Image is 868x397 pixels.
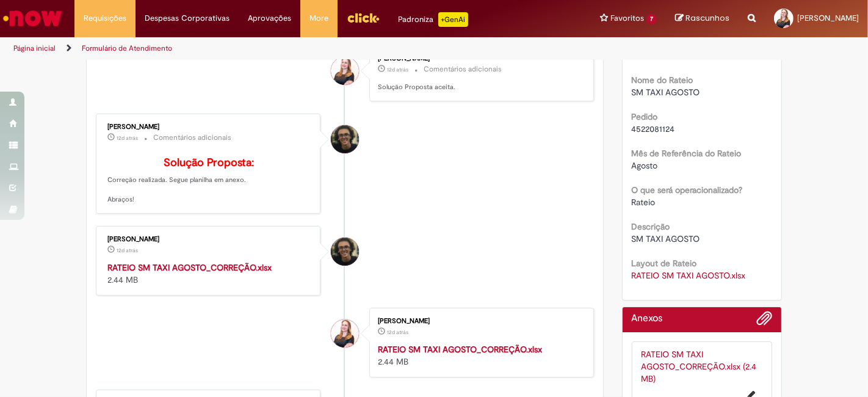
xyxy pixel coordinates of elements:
span: SM TAXI AGOSTO [632,233,700,244]
span: SM TAXI AGOSTO [632,87,700,98]
a: Formulário de Atendimento [82,43,172,53]
ul: Trilhas de página [9,37,570,60]
span: 12d atrás [387,66,408,73]
b: Solução Proposta: [164,156,254,170]
p: Correção realizada. Segue planilha em anexo. Abraços! [107,157,311,204]
span: [PERSON_NAME] [797,13,859,23]
span: Requisições [84,12,126,24]
span: Rateio [632,197,656,208]
div: Cleber Gressoni Rodrigues [331,238,359,266]
span: More [309,12,328,24]
img: click_logo_yellow_360x200.png [347,9,380,27]
span: 12d atrás [117,247,138,254]
small: Comentários adicionais [424,64,502,75]
h2: Anexos [632,313,663,324]
a: RATEIO SM TAXI AGOSTO_CORREÇÃO.xlsx [107,262,272,273]
b: O que será operacionalizado? [632,184,743,195]
time: 18/09/2025 09:33:09 [117,134,138,142]
div: 2.44 MB [378,343,581,368]
time: 18/09/2025 09:25:28 [387,329,408,336]
span: Despesas Corporativas [145,12,230,24]
span: Aprovações [248,12,291,24]
div: Padroniza [398,12,468,27]
button: Adicionar anexos [756,310,772,332]
div: [PERSON_NAME] [107,123,311,131]
time: 18/09/2025 09:32:50 [117,247,138,254]
b: Descrição [632,221,670,232]
span: 12d atrás [387,329,408,336]
div: [PERSON_NAME] [378,318,581,325]
a: Download de RATEIO SM TAXI AGOSTO.xlsx [632,270,746,281]
small: Comentários adicionais [153,133,231,143]
div: [PERSON_NAME] [107,236,311,243]
b: Mês de Referência do Rateio [632,148,742,159]
div: Caroline Marcilio [331,57,359,85]
div: Caroline Marcilio [331,319,359,348]
a: Rascunhos [675,13,729,24]
b: Layout de Rateio [632,258,697,269]
span: Agosto [632,160,658,171]
div: Cleber Gressoni Rodrigues [331,125,359,153]
span: 7 [646,14,657,24]
span: 4522081124 [632,123,675,134]
a: RATEIO SM TAXI AGOSTO_CORREÇÃO.xlsx [378,344,542,355]
img: ServiceNow [1,6,64,31]
b: Pedido [632,111,658,122]
p: Solução Proposta aceita. [378,82,581,92]
span: Favoritos [610,12,644,24]
b: Nome do Rateio [632,75,693,86]
span: 12d atrás [117,134,138,142]
p: +GenAi [438,12,468,27]
a: RATEIO SM TAXI AGOSTO_CORREÇÃO.xlsx (2.4 MB) [642,349,757,384]
span: Rascunhos [685,12,729,24]
time: 18/09/2025 09:52:36 [387,66,408,73]
div: 2.44 MB [107,261,311,286]
a: Página inicial [13,43,56,53]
